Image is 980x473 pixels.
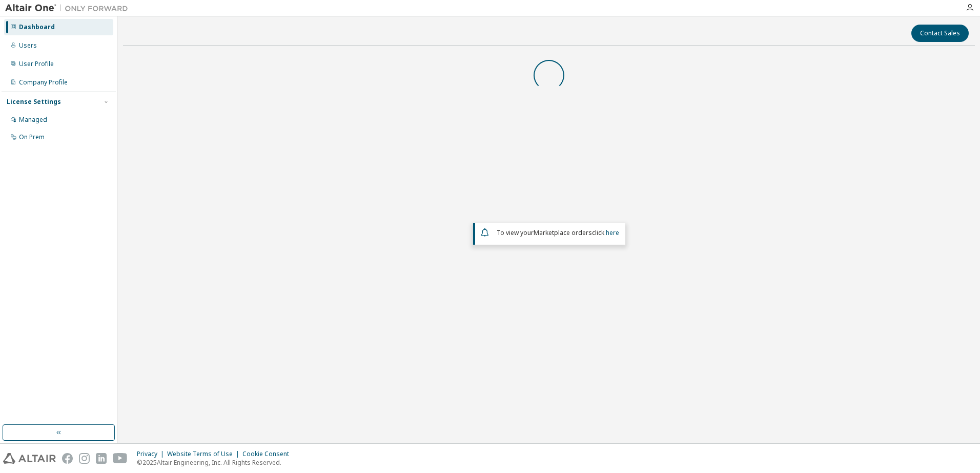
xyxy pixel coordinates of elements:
[7,98,61,106] div: License Settings
[497,228,619,237] span: To view your click
[62,453,73,464] img: facebook.svg
[5,3,133,13] img: Altair One
[137,450,167,458] div: Privacy
[96,453,107,464] img: linkedin.svg
[19,133,45,141] div: On Prem
[137,458,295,467] p: © 2025 Altair Engineering, Inc. All Rights Reserved.
[19,60,54,68] div: User Profile
[79,453,90,464] img: instagram.svg
[606,228,619,237] a: here
[911,25,969,42] button: Contact Sales
[19,116,47,124] div: Managed
[242,450,295,458] div: Cookie Consent
[19,78,68,87] div: Company Profile
[3,453,56,464] img: altair_logo.svg
[19,23,55,31] div: Dashboard
[534,228,592,237] em: Marketplace orders
[167,450,242,458] div: Website Terms of Use
[19,41,37,50] div: Users
[113,453,128,464] img: youtube.svg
